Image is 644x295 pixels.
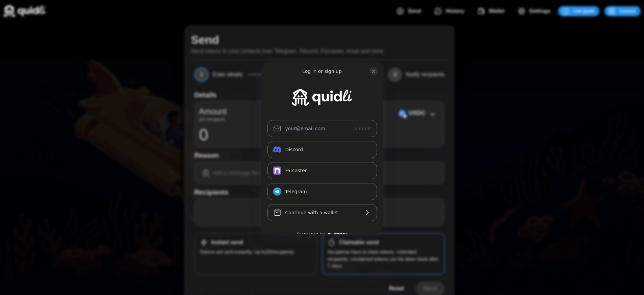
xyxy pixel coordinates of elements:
[349,120,377,137] button: Submit
[267,141,377,158] button: Discord
[267,204,377,221] button: Continue with a wallet
[285,209,359,217] div: Continue with a wallet
[354,126,371,131] span: Submit
[292,89,353,106] img: Quidli Dapp logo
[267,120,377,137] input: Submit
[369,67,378,75] button: close modal
[302,68,342,75] div: Log in or sign up
[267,183,377,200] button: Telegram
[267,162,377,179] button: Farcaster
